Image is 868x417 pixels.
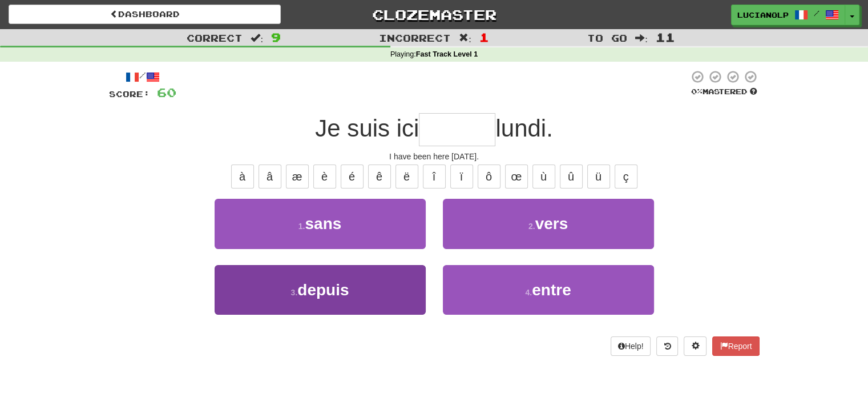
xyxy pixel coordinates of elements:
div: Mastered [689,87,760,97]
button: ê [368,165,391,189]
button: ç [615,165,637,189]
button: ù [532,165,555,189]
small: 2 . [528,222,535,231]
span: 11 [656,30,675,44]
button: æ [286,165,309,189]
span: / [814,9,819,17]
span: entre [532,281,571,299]
span: 1 [479,30,489,44]
span: lundi. [495,115,552,142]
span: vers [535,215,568,232]
div: I have been here [DATE]. [109,151,760,162]
span: : [251,33,263,43]
button: œ [505,165,528,189]
button: ü [587,165,610,189]
button: î [423,165,446,189]
button: é [341,165,364,189]
small: 4 . [525,288,532,297]
span: 60 [157,85,176,99]
small: 3 . [291,288,298,297]
div: / [109,70,176,84]
span: 9 [271,30,281,44]
button: 2.vers [443,199,654,248]
span: 0 % [691,87,703,96]
button: ï [450,165,473,189]
button: ô [478,165,500,189]
span: Incorrect [379,32,451,43]
a: Dashboard [9,5,281,24]
button: 4.entre [443,265,654,315]
span: : [635,33,648,43]
button: à [231,165,254,189]
span: depuis [297,281,349,299]
span: Score: [109,89,150,99]
span: Je suis ici [315,115,419,142]
button: ë [395,165,418,189]
button: 1.sans [215,199,426,248]
span: : [459,33,471,43]
button: 3.depuis [215,265,426,315]
strong: Fast Track Level 1 [416,50,478,58]
button: Help! [611,336,651,356]
span: To go [587,32,627,43]
span: lucianolp [737,10,789,20]
button: è [313,165,336,189]
button: û [560,165,583,189]
a: lucianolp / [731,5,845,25]
a: Clozemaster [298,5,570,25]
span: Correct [187,32,243,43]
button: â [259,165,281,189]
button: Report [712,336,759,356]
span: sans [305,215,341,232]
button: Round history (alt+y) [656,336,678,356]
small: 1 . [298,222,305,231]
